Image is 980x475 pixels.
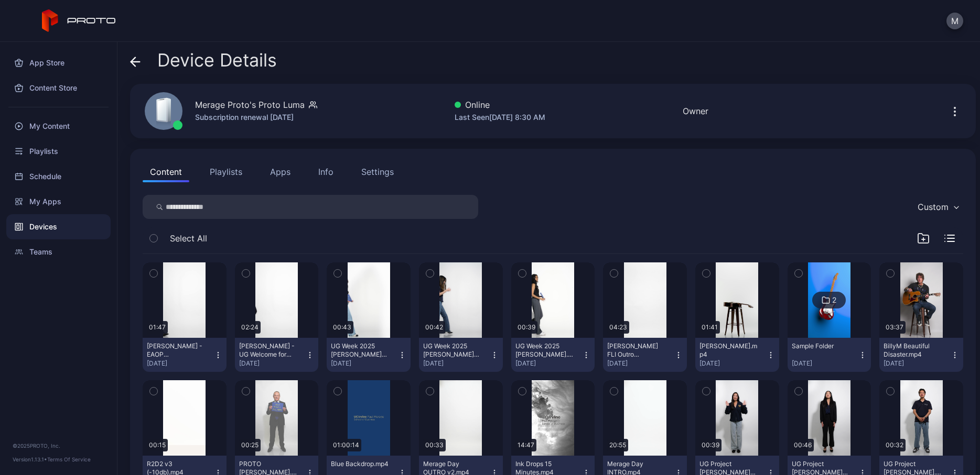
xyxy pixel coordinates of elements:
[157,50,277,70] span: Device Details
[263,161,298,182] button: Apps
[603,338,687,372] button: [PERSON_NAME] FLI Outro Proto.mp4[DATE]
[455,111,545,124] div: Last Seen [DATE] 8:30 AM
[170,232,207,245] span: Select All
[143,161,189,182] button: Content
[147,359,214,368] div: [DATE]
[47,456,91,462] a: Terms Of Service
[13,441,104,450] div: © 2025 PROTO, Inc.
[6,189,111,214] a: My Apps
[423,342,481,359] div: UG Week 2025 Michelle Chun Yan Nhan.mp4
[792,359,859,368] div: [DATE]
[318,165,333,178] div: Info
[515,342,573,359] div: UG Week 2025 Ujwala Sreeram.mp4
[6,214,111,239] a: Devices
[884,342,941,359] div: BillyM Beautiful Disaster.mp4
[331,460,389,468] div: Blue Backdrop.mp4
[946,13,963,29] button: M
[195,111,317,124] div: Subscription renewal [DATE]
[361,165,394,178] div: Settings
[143,338,227,372] button: [PERSON_NAME] - EAOP Welcome.mp4[DATE]
[331,342,389,359] div: UG Week 2025 Clara Huyen Xuan Quy Le.mp4
[788,338,871,372] button: Sample Folder[DATE]
[6,50,111,75] a: App Store
[884,359,951,368] div: [DATE]
[792,342,849,350] div: Sample Folder
[239,342,297,359] div: Ian Williamson - UG Welcome for 2025 Event.mp4
[683,105,708,117] div: Owner
[419,338,503,372] button: UG Week 2025 [PERSON_NAME] [PERSON_NAME].mp4[DATE]
[918,202,949,212] div: Custom
[202,161,250,182] button: Playlists
[423,359,490,368] div: [DATE]
[515,359,583,368] div: [DATE]
[455,98,545,111] div: Online
[879,338,963,372] button: BillyM Beautiful Disaster.mp4[DATE]
[607,342,665,359] div: Dean Williamson FLI Outro Proto.mp4
[354,161,401,182] button: Settings
[6,75,111,101] a: Content Store
[331,359,398,368] div: [DATE]
[147,342,204,359] div: Ian Williamson - EAOP Welcome.mp4
[239,359,306,368] div: [DATE]
[6,164,111,189] a: Schedule
[235,338,319,372] button: [PERSON_NAME] - UG Welcome for 2025 Event.mp4[DATE]
[832,295,836,305] div: 2
[699,359,767,368] div: [DATE]
[511,338,595,372] button: UG Week 2025 [PERSON_NAME].mp4[DATE]
[6,239,111,264] a: Teams
[607,359,674,368] div: [DATE]
[195,98,305,111] div: Merage Proto's Proto Luma
[6,114,111,139] a: My Content
[6,139,111,164] a: Playlists
[912,195,963,219] button: Custom
[695,338,779,372] button: [PERSON_NAME].mp4[DATE]
[13,456,47,462] span: Version 1.13.1 •
[699,342,757,359] div: BillyM Silhouette.mp4
[327,338,411,372] button: UG Week 2025 [PERSON_NAME] [PERSON_NAME] Le.mp4[DATE]
[311,161,341,182] button: Info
